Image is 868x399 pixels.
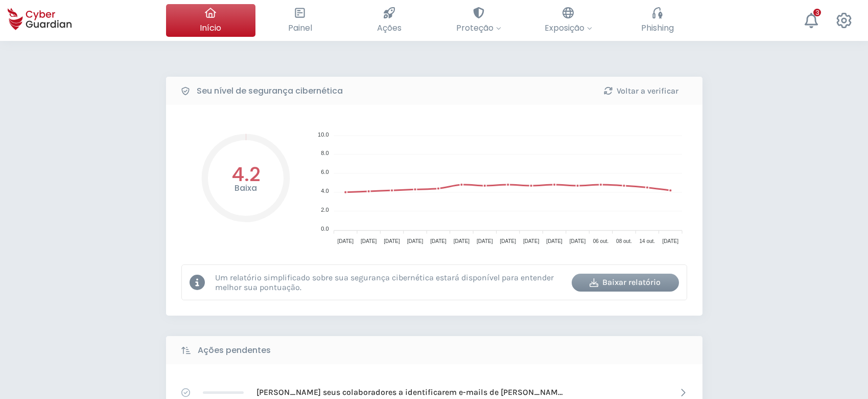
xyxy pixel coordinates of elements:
tspan: 6.0 [321,169,329,175]
tspan: [DATE] [407,238,423,244]
button: Ações [345,4,434,37]
tspan: [DATE] [569,238,585,244]
tspan: 4.0 [321,188,329,194]
tspan: [DATE] [662,238,678,244]
tspan: [DATE] [477,238,493,244]
tspan: [DATE] [500,238,516,244]
tspan: [DATE] [384,238,400,244]
span: Início [200,21,221,34]
span: Ações [377,21,402,34]
button: Voltar a verificar [588,82,695,100]
tspan: 8.0 [321,150,329,156]
button: Exposição [524,4,613,37]
button: Baixar relatório [572,274,679,292]
tspan: [DATE] [430,238,447,244]
tspan: 0.0 [321,226,329,232]
div: Baixar relatório [579,276,671,289]
tspan: 06 out. [593,238,608,244]
button: Painel [255,4,345,37]
div: 3 [813,9,821,16]
tspan: [DATE] [453,238,470,244]
p: Um relatório simplificado sobre sua segurança cibernética estará disponível para entender melhor ... [215,273,564,292]
span: Exposição [545,21,592,34]
tspan: 14 out. [639,238,655,244]
button: Proteção [434,4,524,37]
span: Phishing [641,21,674,34]
button: Início [166,4,255,37]
tspan: [DATE] [360,238,377,244]
tspan: [DATE] [337,238,354,244]
tspan: 08 out. [616,238,632,244]
p: [PERSON_NAME] seus colaboradores a identificarem e-mails de [PERSON_NAME] [256,387,563,398]
tspan: [DATE] [546,238,562,244]
span: Painel [288,21,312,34]
tspan: 2.0 [321,207,329,213]
tspan: [DATE] [523,238,539,244]
tspan: 10.0 [318,131,329,138]
div: Voltar a verificar [595,85,687,97]
b: Seu nível de segurança cibernética [197,85,343,97]
b: Ações pendentes [198,344,271,357]
span: Proteção [456,21,501,34]
button: Phishing [613,4,702,37]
